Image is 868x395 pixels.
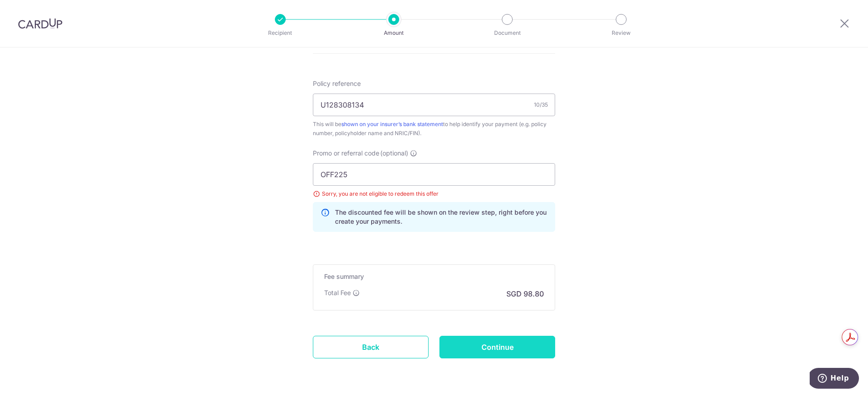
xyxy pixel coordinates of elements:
a: shown on your insurer’s bank statement [341,121,443,127]
p: Review [588,28,655,38]
p: Recipient [247,28,314,38]
h5: Fee summary [324,272,544,281]
p: Document [474,28,541,38]
span: (optional) [380,149,408,158]
p: Total Fee [324,288,351,297]
div: This will be to help identify your payment (e.g. policy number, policyholder name and NRIC/FIN). [313,120,555,138]
div: 10/35 [534,100,548,109]
div: Sorry, you are not eligible to redeem this offer [313,189,555,198]
label: Policy reference [313,79,361,88]
img: CardUp [18,18,62,29]
input: Continue [439,336,555,358]
p: SGD 98.80 [506,288,544,299]
a: Back [313,336,429,358]
p: The discounted fee will be shown on the review step, right before you create your payments. [335,208,547,226]
iframe: Opens a widget where you can find more information [810,368,859,390]
span: Promo or referral code [313,149,379,158]
p: Amount [360,28,427,38]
